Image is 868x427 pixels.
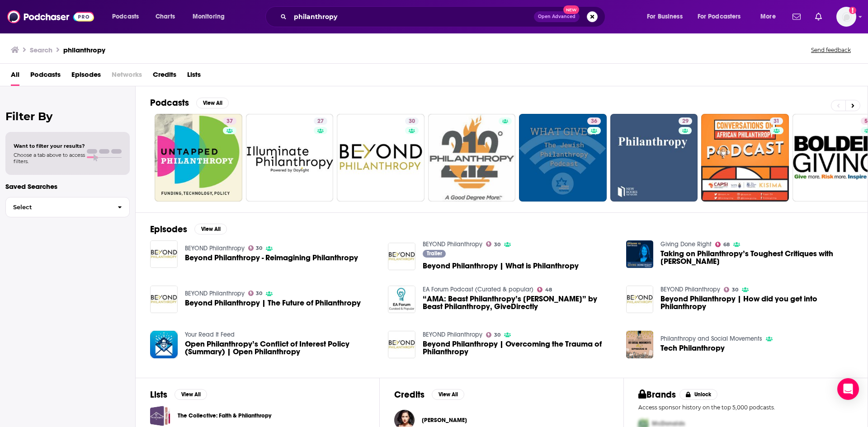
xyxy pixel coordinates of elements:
[388,286,415,313] a: “AMA: Beast Philanthropy’s Darren Margolias” by Beast Philanthropy, GiveDirectly
[153,67,176,86] a: Credits
[422,417,467,424] a: Corinne Fisher
[423,286,533,293] a: EA Forum Podcast (Curated & popular)
[638,389,676,400] h2: Brands
[185,244,245,252] a: BEYOND Philanthropy
[563,5,580,14] span: New
[432,389,464,400] button: View All
[150,389,167,400] h2: Lists
[248,245,263,251] a: 30
[660,344,725,352] a: Tech Philanthropy
[112,67,142,86] span: Networks
[388,331,415,358] img: Beyond Philanthropy | Overcoming the Trauma of Philanthropy
[394,389,425,400] h2: Credits
[150,286,178,313] img: Beyond Philanthropy | The Future of Philanthropy
[155,114,242,202] a: 37
[789,9,804,24] a: Show notifications dropdown
[423,295,615,310] a: “AMA: Beast Philanthropy’s Darren Margolias” by Beast Philanthropy, GiveDirectly
[63,46,105,54] h3: philanthropy
[587,117,601,125] a: 36
[534,11,580,22] button: Open AdvancedNew
[150,224,227,235] a: EpisodesView All
[150,406,170,426] a: The Collective: Faith & Philanthropy
[732,288,738,292] span: 30
[423,340,615,356] span: Beyond Philanthropy | Overcoming the Trauma of Philanthropy
[660,250,853,265] span: Taking on Philanthropy’s Toughest Critiques with [PERSON_NAME]
[423,240,482,248] a: BEYOND Philanthropy
[692,9,754,24] button: open menu
[660,335,762,343] a: Philanthropy and Social Movements
[185,331,235,338] a: Your Read It Feed
[187,67,201,86] span: Lists
[427,251,442,256] span: Trailer
[849,7,856,14] svg: Add a profile image
[836,7,856,27] button: Show profile menu
[11,67,19,86] a: All
[486,241,500,247] a: 30
[679,117,692,125] a: 29
[150,97,189,108] h2: Podcasts
[626,331,654,358] img: Tech Philanthropy
[394,389,464,400] a: CreditsView All
[423,262,579,270] a: Beyond Philanthropy | What is Philanthropy
[638,404,853,411] p: Access sponsor history on the top 5,000 podcasts.
[185,254,358,262] a: Beyond Philanthropy - Reimagining Philanthropy
[7,8,94,25] a: Podchaser - Follow, Share and Rate Podcasts
[30,46,52,54] h3: Search
[774,117,779,126] span: 31
[150,331,178,358] img: Open Philanthropy’s Conflict of Interest Policy (Summary) | Open Philanthropy
[314,117,327,125] a: 27
[256,246,262,250] span: 30
[486,332,500,338] a: 30
[422,417,467,424] span: [PERSON_NAME]
[194,224,227,235] button: View All
[519,114,607,202] a: 36
[715,242,730,247] a: 68
[30,67,61,86] a: Podcasts
[196,98,229,108] button: View All
[682,117,689,126] span: 29
[150,240,178,268] img: Beyond Philanthropy - Reimagining Philanthropy
[754,9,787,24] button: open menu
[423,295,615,310] span: “AMA: Beast Philanthropy’s [PERSON_NAME]” by Beast Philanthropy, GiveDirectly
[545,288,552,292] span: 48
[185,299,361,307] a: Beyond Philanthropy | The Future of Philanthropy
[71,67,101,86] a: Episodes
[156,10,175,23] span: Charts
[660,286,720,293] a: BEYOND Philanthropy
[290,9,534,24] input: Search podcasts, credits, & more...
[836,7,856,27] span: Logged in as nbaderrubenstein
[679,389,718,400] button: Unlock
[538,14,576,19] span: Open Advanced
[660,295,853,310] a: Beyond Philanthropy | How did you get into Philanthropy
[626,286,654,313] a: Beyond Philanthropy | How did you get into Philanthropy
[185,340,377,356] a: Open Philanthropy’s Conflict of Interest Policy (Summary) | Open Philanthropy
[647,10,683,23] span: For Business
[660,250,853,265] a: Taking on Philanthropy’s Toughest Critiques with Beth Breeze
[317,117,324,126] span: 27
[150,9,180,24] a: Charts
[388,243,415,270] img: Beyond Philanthropy | What is Philanthropy
[5,110,130,123] h2: Filter By
[6,204,110,210] span: Select
[185,290,245,297] a: BEYOND Philanthropy
[494,333,500,337] span: 30
[150,389,207,400] a: ListsView All
[760,10,776,23] span: More
[175,389,207,400] button: View All
[591,117,597,126] span: 36
[724,287,738,292] a: 30
[246,114,334,202] a: 27
[811,9,826,24] a: Show notifications dropdown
